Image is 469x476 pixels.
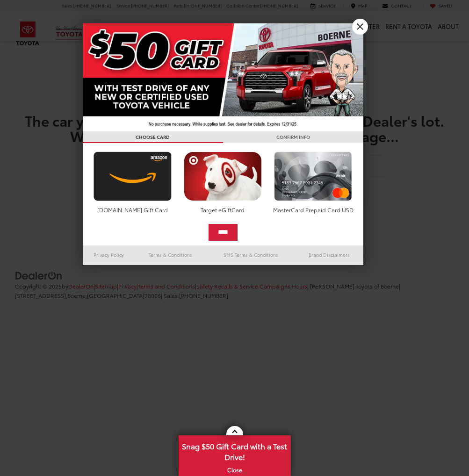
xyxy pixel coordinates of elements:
div: [DOMAIN_NAME] Gift Card [91,206,174,214]
img: 42635_top_851395.jpg [83,23,363,131]
img: mastercard.png [272,151,354,201]
h3: CONFIRM INFO [223,131,363,143]
a: Privacy Policy [83,249,135,260]
h3: CHOOSE CARD [83,131,223,143]
div: Target eGiftCard [181,206,264,214]
a: Brand Disclaimers [295,249,363,260]
a: SMS Terms & Conditions [207,249,295,260]
a: Terms & Conditions [135,249,206,260]
img: targetcard.png [181,151,264,201]
img: amazoncard.png [91,151,174,201]
span: Snag $50 Gift Card with a Test Drive! [180,436,290,465]
div: MasterCard Prepaid Card USD [272,206,354,214]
